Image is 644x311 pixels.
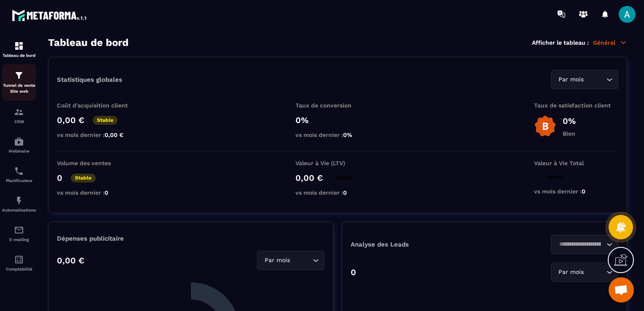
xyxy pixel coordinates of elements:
[295,131,380,138] p: vs mois dernier :
[551,70,618,89] div: Search for option
[295,115,380,125] p: 0%
[343,131,352,138] span: 0%
[532,39,589,46] p: Afficher le tableau :
[2,35,36,64] a: formationformationTableau de bord
[57,131,141,138] p: vs mois dernier :
[57,189,141,196] p: vs mois dernier :
[93,116,118,125] p: Stable
[71,174,96,182] p: Stable
[292,256,311,265] input: Search for option
[57,102,141,109] p: Coût d'acquisition client
[14,225,24,235] img: email
[2,248,36,278] a: accountantaccountantComptabilité
[14,166,24,176] img: scheduler
[14,137,24,147] img: automations
[295,160,380,166] p: Valeur à Vie (LTV)
[263,256,292,265] span: Par mois
[14,70,24,80] img: formation
[563,116,576,126] p: 0%
[351,267,356,277] p: 0
[2,267,36,271] p: Comptabilité
[295,189,380,196] p: vs mois dernier :
[331,174,356,182] p: Stable
[48,37,129,48] h3: Tableau de bord
[551,235,618,254] div: Search for option
[295,173,323,183] p: 0,00 €
[2,130,36,160] a: automationsautomationsWebinaire
[556,268,585,277] span: Par mois
[609,277,634,303] div: Ouvrir le chat
[14,196,24,206] img: automations
[585,75,604,84] input: Search for option
[582,188,585,195] span: 0
[351,241,485,248] p: Analyse des Leads
[2,101,36,130] a: formationformationCRM
[14,41,24,51] img: formation
[12,8,88,23] img: logo
[2,53,36,58] p: Tableau de bord
[2,83,36,94] p: Tunnel de vente Site web
[2,237,36,242] p: E-mailing
[551,263,618,282] div: Search for option
[563,130,576,137] p: Bien
[14,107,24,117] img: formation
[2,149,36,153] p: Webinaire
[57,255,84,265] p: 0,00 €
[2,178,36,183] p: Planificateur
[556,240,604,249] input: Search for option
[57,235,325,242] p: Dépenses publicitaire
[534,188,618,195] p: vs mois dernier :
[57,160,141,166] p: Volume des ventes
[2,219,36,248] a: emailemailE-mailing
[534,160,618,166] p: Valeur à Vie Total
[2,119,36,124] p: CRM
[2,160,36,189] a: schedulerschedulerPlanificateur
[105,189,108,196] span: 0
[585,268,604,277] input: Search for option
[343,189,347,196] span: 0
[57,173,62,183] p: 0
[57,76,122,83] p: Statistiques globales
[556,75,585,84] span: Par mois
[105,131,123,138] span: 0,00 €
[57,115,84,125] p: 0,00 €
[2,64,36,101] a: formationformationTunnel de vente Site web
[257,251,325,270] div: Search for option
[2,189,36,219] a: automationsautomationsAutomatisations
[542,173,567,182] p: Stable
[534,102,618,109] p: Taux de satisfaction client
[534,115,556,137] img: b-badge-o.b3b20ee6.svg
[2,208,36,212] p: Automatisations
[14,255,24,265] img: accountant
[593,39,627,46] p: Général
[295,102,380,109] p: Taux de conversion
